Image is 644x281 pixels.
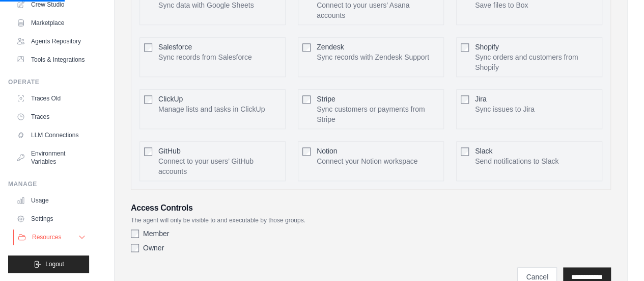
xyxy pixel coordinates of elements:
[143,243,164,253] label: Owner
[475,104,535,114] p: Sync issues to Jira
[317,156,417,166] p: Connect your Notion workspace
[475,156,558,166] p: Send notifications to Slack
[12,33,89,49] a: Agents Repository
[143,228,169,239] label: Member
[13,229,90,245] button: Resources
[131,216,611,224] p: The agent will only be visible to and executable by those groups.
[317,104,439,124] p: Sync customers or payments from Stripe
[317,147,337,155] span: Notion
[158,104,265,114] p: Manage lists and tasks in ClickUp
[12,145,89,170] a: Environment Variables
[32,233,61,241] span: Resources
[131,202,611,214] h3: Access Controls
[8,180,89,188] div: Manage
[12,211,89,227] a: Settings
[8,78,89,86] div: Operate
[158,156,281,176] p: Connect to your users’ GitHub accounts
[45,260,64,268] span: Logout
[317,43,344,51] span: Zendesk
[12,15,89,31] a: Marketplace
[475,52,598,72] p: Sync orders and customers from Shopify
[158,52,252,62] p: Sync records from Salesforce
[158,147,181,155] span: GitHub
[12,52,89,68] a: Tools & Integrations
[475,43,499,51] span: Shopify
[12,127,89,143] a: LLM Connections
[12,192,89,209] a: Usage
[317,95,335,103] span: Stripe
[475,95,487,103] span: Jira
[475,147,492,155] span: Slack
[317,52,429,62] p: Sync records with Zendesk Support
[158,43,192,51] span: Salesforce
[8,256,89,273] button: Logout
[158,95,183,103] span: ClickUp
[12,90,89,107] a: Traces Old
[12,109,89,125] a: Traces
